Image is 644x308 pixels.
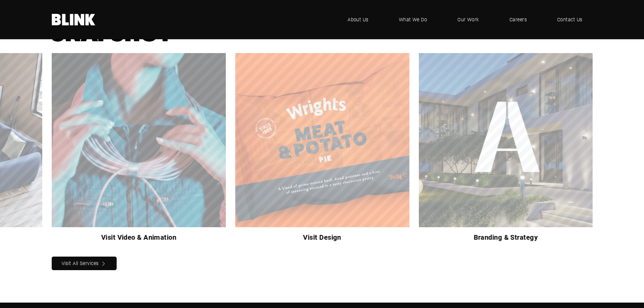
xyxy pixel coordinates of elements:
[509,16,527,23] span: Careers
[52,232,226,242] h3: Visit Video & Animation
[399,16,427,23] span: What We Do
[348,16,368,23] span: About Us
[409,53,593,247] div: 5 of 5
[547,9,593,30] a: Contact Us
[557,16,582,23] span: Contact Us
[235,232,409,242] h3: Visit Design
[52,257,117,270] a: Visit All Services
[337,9,379,30] a: About Us
[457,16,479,23] span: Our Work
[52,23,593,44] h1: Snapshot
[52,14,96,25] a: Home
[499,9,537,30] a: Careers
[225,53,409,247] div: 4 of 5
[42,53,226,247] div: 3 of 5
[389,9,437,30] a: What We Do
[447,9,489,30] a: Our Work
[419,232,593,242] h3: Branding & Strategy
[62,260,99,266] nobr: Visit All Services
